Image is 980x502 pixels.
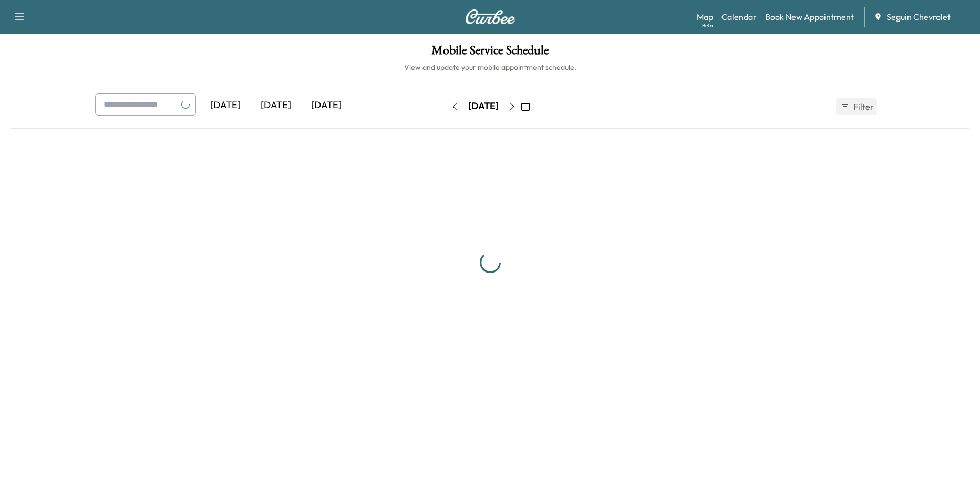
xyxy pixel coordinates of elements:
a: Calendar [721,11,757,23]
h1: Mobile Service Schedule [11,44,969,62]
div: [DATE] [200,93,251,118]
a: Book New Appointment [765,11,854,23]
div: [DATE] [468,100,499,113]
span: Filter [853,100,872,113]
div: [DATE] [251,93,301,118]
div: Beta [702,22,713,29]
div: [DATE] [301,93,352,118]
button: Filter [836,98,877,115]
a: MapBeta [697,11,713,23]
img: Curbee Logo [465,9,515,24]
h6: View and update your mobile appointment schedule. [11,62,969,72]
span: Seguin Chevrolet [886,11,951,23]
